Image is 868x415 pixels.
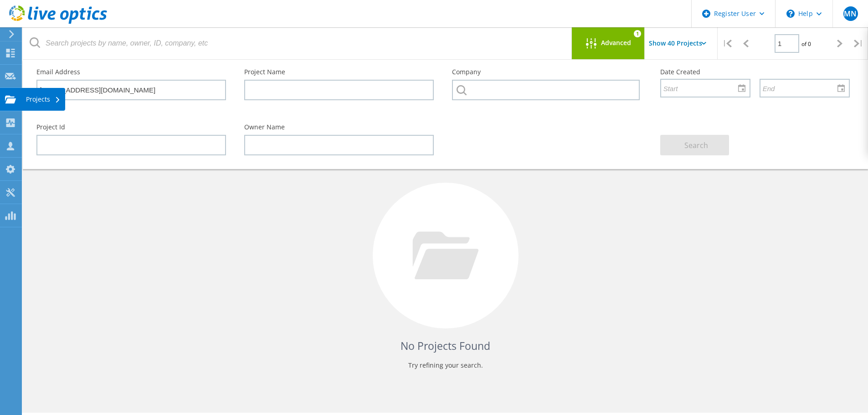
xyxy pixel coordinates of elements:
[849,27,868,60] div: |
[23,27,572,59] input: Search projects by name, owner, ID, company, etc
[452,69,642,75] label: Company
[26,96,61,102] div: Projects
[9,19,107,26] a: Live Optics Dashboard
[244,124,434,130] label: Owner Name
[660,69,850,75] label: Date Created
[41,338,850,354] h4: No Projects Found
[661,79,743,97] input: Start
[601,40,631,46] span: Advanced
[718,27,736,60] div: |
[41,358,850,373] p: Try refining your search.
[760,79,842,97] input: End
[684,140,708,150] span: Search
[801,40,811,48] span: of 0
[244,69,434,75] label: Project Name
[844,10,857,17] span: MN
[786,10,795,18] svg: \n
[36,69,226,75] label: Email Address
[36,124,226,130] label: Project Id
[660,135,729,155] button: Search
